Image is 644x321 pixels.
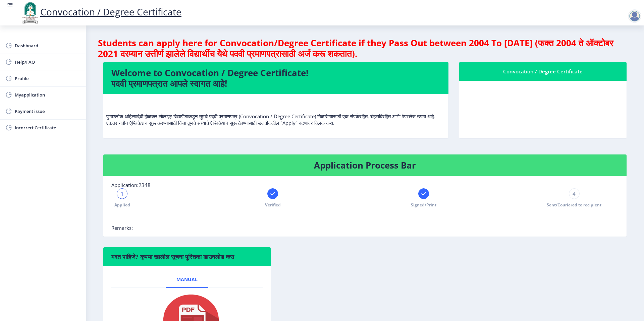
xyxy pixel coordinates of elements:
span: Sent/Couriered to recipient [547,202,601,208]
h4: Application Process Bar [111,160,619,171]
span: Manual [176,277,198,282]
span: Profile [15,74,80,82]
span: Application:2348 [111,182,151,188]
a: Convocation / Degree Certificate [20,5,181,18]
span: Applied [114,202,130,208]
p: पुण्यश्लोक अहिल्यादेवी होळकर सोलापूर विद्यापीठाकडून तुमचे पदवी प्रमाणपत्र (Convocation / Degree C... [106,100,445,126]
h6: मदत पाहिजे? कृपया खालील सूचना पुस्तिका डाउनलोड करा [111,253,263,261]
span: Dashboard [15,42,80,50]
span: 4 [573,190,576,197]
span: Payment issue [15,107,80,115]
span: Incorrect Certificate [15,124,80,132]
h4: Students can apply here for Convocation/Degree Certificate if they Pass Out between 2004 To [DATE... [98,38,632,59]
span: Myapplication [15,91,80,99]
span: Verified [265,202,281,208]
h4: Welcome to Convocation / Degree Certificate! पदवी प्रमाणपत्रात आपले स्वागत आहे! [111,67,440,89]
span: Help/FAQ [15,58,80,66]
div: Convocation / Degree Certificate [467,67,619,75]
a: Manual [166,271,208,287]
img: logo [20,1,40,24]
span: Signed/Print [411,202,436,208]
span: Remarks: [111,224,133,231]
span: 1 [121,190,124,197]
